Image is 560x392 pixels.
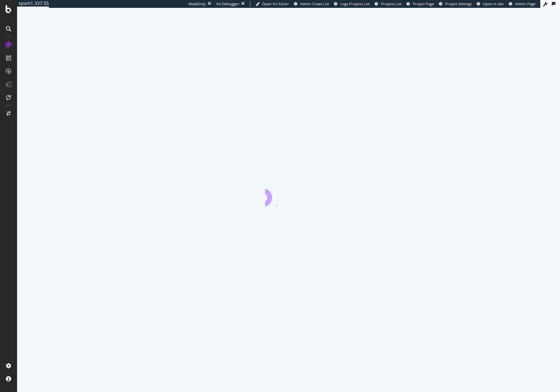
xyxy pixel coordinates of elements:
[445,1,472,6] span: Project Settings
[439,1,472,7] a: Project Settings
[265,183,312,206] div: animation
[256,1,289,7] a: Open Viz Editor
[300,1,329,6] span: Admin Crawl List
[216,1,240,7] div: Viz Debugger:
[189,1,206,7] div: ReadOnly:
[477,1,504,7] a: Open in dev
[406,1,434,7] a: Project Page
[294,1,329,7] a: Admin Crawl List
[483,1,504,6] span: Open in dev
[509,1,535,7] a: Admin Page
[334,1,370,7] a: Logs Projects List
[515,1,535,6] span: Admin Page
[375,1,402,7] a: Projects List
[262,1,289,6] span: Open Viz Editor
[381,1,402,6] span: Projects List
[340,1,370,6] span: Logs Projects List
[413,1,434,6] span: Project Page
